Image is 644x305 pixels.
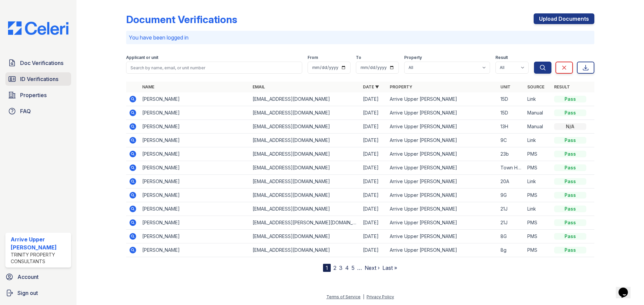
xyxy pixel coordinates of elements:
[498,202,525,216] td: 21J
[554,247,586,253] div: Pass
[360,120,387,134] td: [DATE]
[554,109,586,116] div: Pass
[360,216,387,230] td: [DATE]
[20,107,31,115] span: FAQ
[387,188,497,202] td: Arrive Upper [PERSON_NAME]
[554,84,570,89] a: Result
[250,243,360,257] td: [EMAIL_ADDRESS][DOMAIN_NAME]
[495,55,508,60] label: Result
[339,264,342,271] a: 3
[345,264,349,271] a: 4
[140,161,250,175] td: [PERSON_NAME]
[498,230,525,243] td: 8G
[498,175,525,188] td: 20A
[140,202,250,216] td: [PERSON_NAME]
[527,84,544,89] a: Source
[498,147,525,161] td: 23b
[140,216,250,230] td: [PERSON_NAME]
[20,59,63,67] span: Doc Verifications
[554,96,586,102] div: Pass
[360,147,387,161] td: [DATE]
[250,175,360,188] td: [EMAIL_ADDRESS][DOMAIN_NAME]
[17,289,38,297] span: Sign out
[360,188,387,202] td: [DATE]
[498,106,525,120] td: 15D
[554,233,586,240] div: Pass
[140,147,250,161] td: [PERSON_NAME]
[387,106,497,120] td: Arrive Upper [PERSON_NAME]
[387,243,497,257] td: Arrive Upper [PERSON_NAME]
[250,134,360,147] td: [EMAIL_ADDRESS][DOMAIN_NAME]
[554,164,586,171] div: Pass
[525,120,551,134] td: Manual
[498,188,525,202] td: 9G
[250,216,360,230] td: [EMAIL_ADDRESS][PERSON_NAME][DOMAIN_NAME]
[387,134,497,147] td: Arrive Upper [PERSON_NAME]
[498,120,525,134] td: 13H
[17,273,39,281] span: Account
[498,243,525,257] td: 8g
[3,21,74,35] img: CE_Logo_Blue-a8612792a0a2168367f1c8372b55b34899dd931a85d93a1a3d3e32e68fde9ad4.png
[126,62,302,74] input: Search by name, email, or unit number
[3,286,74,300] a: Sign out
[357,264,362,272] span: …
[498,161,525,175] td: Town Home 2
[387,147,497,161] td: Arrive Upper [PERSON_NAME]
[360,175,387,188] td: [DATE]
[500,84,511,89] a: Unit
[140,92,250,106] td: [PERSON_NAME]
[387,92,497,106] td: Arrive Upper [PERSON_NAME]
[498,92,525,106] td: 15D
[363,294,364,299] div: |
[308,55,318,60] label: From
[554,192,586,199] div: Pass
[554,151,586,157] div: Pass
[525,188,551,202] td: PMS
[129,33,592,42] p: You have been logged in
[253,84,265,89] a: Email
[387,175,497,188] td: Arrive Upper [PERSON_NAME]
[126,55,158,60] label: Applicant or unit
[140,188,250,202] td: [PERSON_NAME]
[387,120,497,134] td: Arrive Upper [PERSON_NAME]
[387,202,497,216] td: Arrive Upper [PERSON_NAME]
[140,230,250,243] td: [PERSON_NAME]
[360,202,387,216] td: [DATE]
[525,216,551,230] td: PMS
[250,92,360,106] td: [EMAIL_ADDRESS][DOMAIN_NAME]
[367,294,394,299] a: Privacy Policy
[387,216,497,230] td: Arrive Upper [PERSON_NAME]
[554,206,586,212] div: Pass
[534,13,594,24] a: Upload Documents
[525,230,551,243] td: PMS
[250,188,360,202] td: [EMAIL_ADDRESS][DOMAIN_NAME]
[498,134,525,147] td: 9C
[554,137,586,144] div: Pass
[363,84,379,89] a: Date ▼
[360,230,387,243] td: [DATE]
[390,84,412,89] a: Property
[11,235,68,251] div: Arrive Upper [PERSON_NAME]
[11,251,68,265] div: Trinity Property Consultants
[360,92,387,106] td: [DATE]
[20,75,58,83] span: ID Verifications
[525,147,551,161] td: PMS
[250,120,360,134] td: [EMAIL_ADDRESS][DOMAIN_NAME]
[356,55,361,60] label: To
[140,106,250,120] td: [PERSON_NAME]
[3,270,74,284] a: Account
[250,202,360,216] td: [EMAIL_ADDRESS][DOMAIN_NAME]
[140,134,250,147] td: [PERSON_NAME]
[360,161,387,175] td: [DATE]
[5,56,71,70] a: Doc Verifications
[498,216,525,230] td: 21J
[250,147,360,161] td: [EMAIL_ADDRESS][DOMAIN_NAME]
[20,91,47,99] span: Properties
[382,264,397,271] a: Last »
[250,161,360,175] td: [EMAIL_ADDRESS][DOMAIN_NAME]
[126,13,237,25] div: Document Verifications
[554,219,586,226] div: Pass
[250,230,360,243] td: [EMAIL_ADDRESS][DOMAIN_NAME]
[5,72,71,86] a: ID Verifications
